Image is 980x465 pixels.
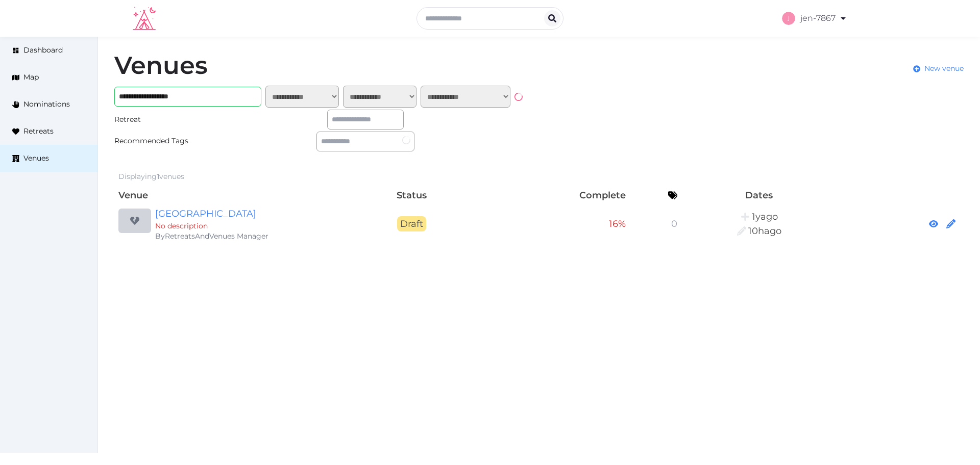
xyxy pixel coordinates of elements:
th: Dates [681,186,837,204]
span: 1:00PM, September 3rd, 2025 [748,225,781,237]
span: Venues [23,153,49,164]
a: jen-7867 [782,4,847,33]
span: 11:29PM, March 15th, 2024 [752,211,778,222]
th: Complete [469,186,630,204]
div: Recommended Tags [114,136,212,146]
span: New venue [924,63,964,74]
span: Dashboard [23,45,63,56]
a: New venue [913,63,964,74]
span: Retreats [23,126,54,137]
span: 16 % [609,218,626,229]
th: Status [355,186,469,204]
h1: Venues [114,53,208,77]
span: Map [23,72,39,83]
div: By RetreatsAndVenues Manager [155,231,351,241]
span: No description [155,221,208,230]
div: Displaying venues [118,171,184,182]
span: Nominations [23,99,70,110]
span: 0 [671,218,677,229]
div: Retreat [114,114,212,125]
a: [GEOGRAPHIC_DATA] [155,206,351,221]
span: 1 [157,172,159,181]
span: Draft [397,216,426,231]
th: Venue [114,186,355,204]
